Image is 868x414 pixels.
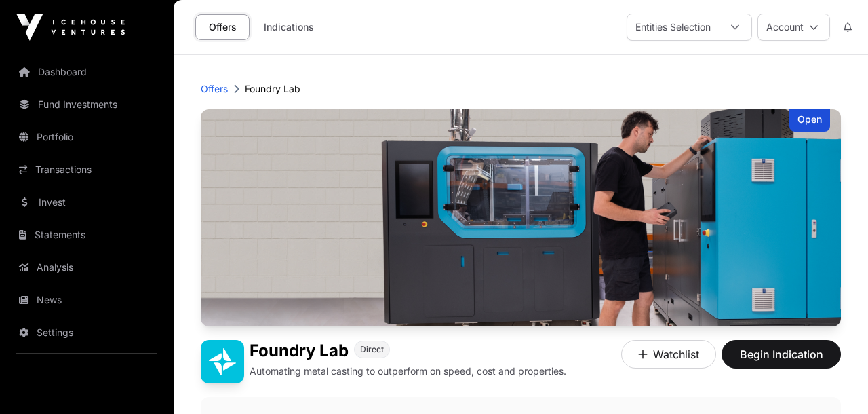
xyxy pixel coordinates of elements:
[201,340,244,383] img: Foundry Lab
[195,14,250,40] a: Offers
[722,340,841,369] button: Begin Indication
[11,122,163,152] a: Portfolio
[11,155,163,185] a: Transactions
[255,14,323,40] a: Indications
[757,14,830,41] button: Account
[11,318,163,347] a: Settings
[16,14,125,41] img: Icehouse Ventures Logo
[11,220,163,250] a: Statements
[627,14,719,40] div: Entities Selection
[201,109,841,326] img: Foundry Lab
[11,57,163,87] a: Dashboard
[250,340,349,362] h1: Foundry Lab
[722,354,841,367] a: Begin Indication
[245,82,300,96] p: Foundry Lab
[11,252,163,282] a: Analysis
[738,346,824,362] span: Begin Indication
[789,109,830,132] div: Open
[621,340,716,369] button: Watchlist
[360,344,384,355] span: Direct
[11,187,163,217] a: Invest
[201,82,228,96] a: Offers
[250,364,566,378] p: Automating metal casting to outperform on speed, cost and properties.
[11,90,163,119] a: Fund Investments
[800,349,868,414] iframe: Chat Widget
[11,285,163,315] a: News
